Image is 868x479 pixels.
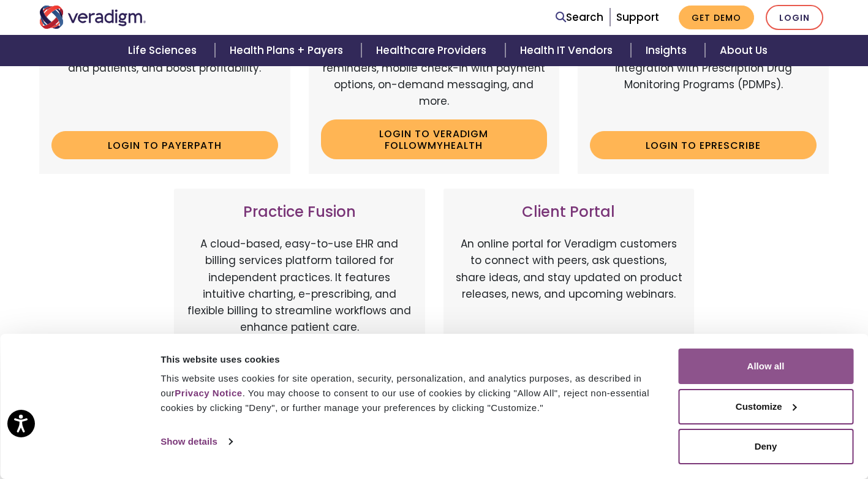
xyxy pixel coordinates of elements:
a: Get Demo [679,6,754,29]
div: This website uses cookies for site operation, security, personalization, and analytics purposes, ... [160,371,664,415]
div: This website uses cookies [160,352,664,367]
a: About Us [705,35,782,66]
a: Health Plans + Payers [215,35,361,66]
a: Login to ePrescribe [590,131,817,159]
a: Support [616,10,659,25]
h3: Client Portal [456,203,682,221]
p: A cloud-based, easy-to-use EHR and billing services platform tailored for independent practices. ... [186,236,413,336]
a: Healthcare Providers [361,35,505,66]
a: Login to Veradigm FollowMyHealth [321,119,548,159]
p: An online portal for Veradigm customers to connect with peers, ask questions, share ideas, and st... [456,236,682,336]
img: Veradigm logo [39,6,146,29]
button: Allow all [678,349,853,384]
a: Login to Payerpath [51,131,278,159]
iframe: Drift Chat Widget [633,391,853,464]
a: Privacy Notice [175,388,242,398]
a: Search [556,9,603,26]
a: Show details [160,432,232,451]
a: Life Sciences [113,35,215,66]
button: Customize [678,389,853,424]
a: Login [766,5,823,30]
a: Health IT Vendors [505,35,631,66]
h3: Practice Fusion [186,203,413,221]
a: Insights [631,35,705,66]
